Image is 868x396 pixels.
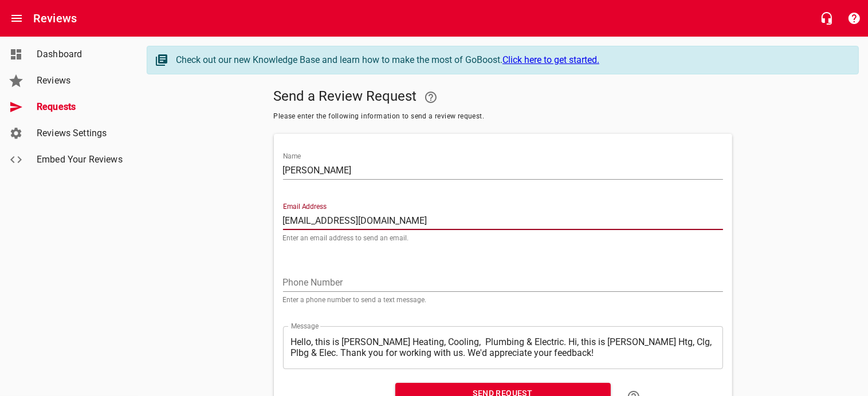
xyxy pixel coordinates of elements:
span: Reviews [37,74,124,88]
span: Requests [37,100,124,114]
a: Click here to get started. [502,54,599,65]
div: Check out our new Knowledge Base and learn how to make the most of GoBoost. [176,53,847,67]
h5: Send a Review Request [274,84,732,111]
span: Reviews Settings [37,126,124,140]
button: Open drawer [3,5,30,32]
h6: Reviews [33,9,77,27]
button: Live Chat [813,5,840,32]
label: Name [283,153,301,160]
label: Email Address [283,203,327,210]
textarea: Hello, this is [PERSON_NAME] Heating, Cooling, Plumbing & Electric. Hi, this is [PERSON_NAME] Htg... [291,336,715,358]
a: Your Google or Facebook account must be connected to "Send a Review Request" [417,84,445,111]
button: Support Portal [840,5,868,32]
span: Please enter the following information to send a review request. [274,111,732,122]
span: Dashboard [37,47,124,61]
span: Embed Your Reviews [37,153,124,167]
p: Enter an email address to send an email. [283,235,723,241]
p: Enter a phone number to send a text message. [283,296,723,303]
